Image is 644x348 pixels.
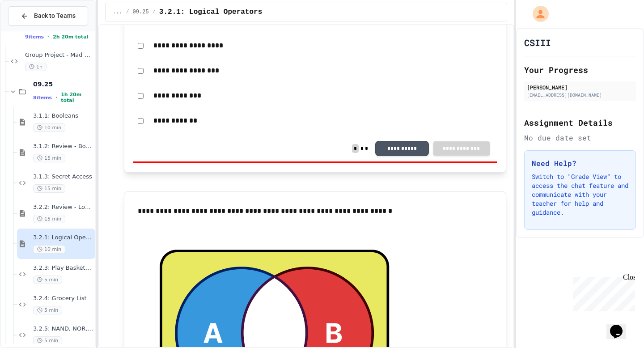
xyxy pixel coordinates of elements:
[606,312,635,339] iframe: chat widget
[33,306,62,314] span: 5 min
[33,112,93,120] span: 3.1.1: Booleans
[33,215,65,223] span: 15 min
[570,273,635,311] iframe: chat widget
[47,33,49,40] span: •
[527,92,633,98] div: [EMAIL_ADDRESS][DOMAIN_NAME]
[25,63,47,71] span: 1h
[55,94,57,101] span: •
[524,132,636,143] div: No due date set
[532,172,628,217] p: Switch to "Grade View" to access the chat feature and communicate with your teacher for help and ...
[4,4,62,57] div: Chat with us now!Close
[34,11,76,21] span: Back to Teams
[33,325,93,333] span: 3.2.5: NAND, NOR, XOR
[126,8,129,16] span: /
[524,36,551,49] h1: CSIII
[33,295,93,302] span: 3.2.4: Grocery List
[33,234,93,242] span: 3.2.1: Logical Operators
[523,4,551,24] div: My Account
[113,8,123,16] span: ...
[159,7,262,17] span: 3.2.1: Logical Operators
[524,64,636,76] h2: Your Progress
[33,123,65,132] span: 10 min
[133,8,149,16] span: 09.25
[33,184,65,193] span: 15 min
[33,336,62,345] span: 5 min
[527,83,633,91] div: [PERSON_NAME]
[532,158,628,169] h3: Need Help?
[33,276,62,284] span: 5 min
[33,154,65,162] span: 15 min
[25,34,44,40] span: 9 items
[33,80,93,88] span: 09.25
[33,204,93,211] span: 3.2.2: Review - Logical Operators
[33,143,93,150] span: 3.1.2: Review - Booleans
[33,173,93,181] span: 3.1.3: Secret Access
[33,245,65,254] span: 10 min
[33,95,52,101] span: 8 items
[61,92,93,103] span: 1h 20m total
[153,8,156,16] span: /
[25,51,93,59] span: Group Project - Mad Libs
[53,34,88,40] span: 2h 20m total
[33,264,93,272] span: 3.2.3: Play Basketball
[524,116,636,129] h2: Assignment Details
